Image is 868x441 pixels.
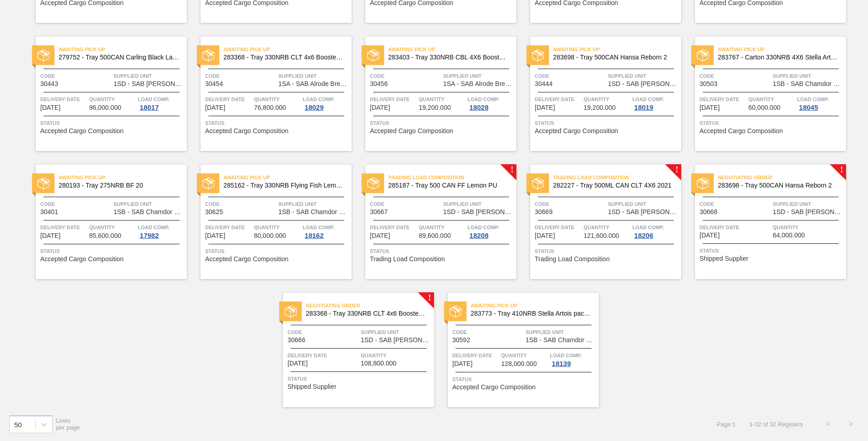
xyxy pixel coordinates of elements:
[700,255,749,262] span: Shipped Supplier
[89,95,136,104] span: Quantity
[749,95,795,104] span: Quantity
[14,420,22,428] div: 50
[452,337,470,344] span: 30592
[700,199,770,209] span: Code
[138,104,161,111] div: 18017
[452,384,536,391] span: Accepted Cargo Composition
[553,54,674,61] span: 283698 - Tray 500CAN Hansa Reborn 2
[22,37,187,151] a: statusAwaiting Pick Up279752 - Tray 500CAN Carling Black Label RCode30443Supplied Unit1SD - SAB [...
[205,209,223,215] span: 30625
[361,351,432,360] span: Quantity
[288,351,358,360] span: Delivery Date
[278,209,349,215] span: 1SB - SAB Chamdor Brewery
[501,351,548,360] span: Quantity
[584,95,630,104] span: Quantity
[40,199,111,209] span: Code
[370,95,417,104] span: Delivery Date
[40,81,58,87] span: 30443
[700,95,746,104] span: Delivery Date
[501,360,537,367] span: 128,000.000
[370,199,441,209] span: Code
[288,360,308,367] span: 08/19/2025
[718,54,839,61] span: 283767 - Carton 330NRB 4X6 Stella Artois PU
[138,223,184,239] a: Load Comp.17982
[303,95,349,111] a: Load Comp.18029
[370,223,417,232] span: Delivery Date
[269,293,434,407] a: !statusNegotiating Order283368 - Tray 330NRB CLT 4x6 Booster 1 V2Code30666Supplied Unit1SD - SAB ...
[40,232,60,239] span: 08/11/2025
[608,199,679,209] span: Supplied Unit
[205,199,276,209] span: Code
[303,223,334,232] span: Load Comp.
[632,104,655,111] div: 18019
[303,232,325,239] div: 18162
[516,37,681,151] a: statusAwaiting Pick Up283698 - Tray 500CAN Hansa Reborn 2Code30444Supplied Unit1SD - SAB [PERSON_...
[452,351,499,360] span: Delivery Date
[388,45,516,54] span: Awaiting Pick Up
[388,173,516,182] span: Trading Load Composition
[532,177,544,189] img: status
[535,81,553,87] span: 30444
[367,177,379,189] img: status
[370,118,514,128] span: Status
[840,413,863,436] button: >
[532,49,544,61] img: status
[797,95,844,111] a: Load Comp.18045
[370,209,388,215] span: 30667
[370,104,390,111] span: 08/08/2025
[40,256,124,263] span: Accepted Cargo Composition
[608,81,679,87] span: 1SD - SAB Rosslyn Brewery
[288,383,336,390] span: Shipped Supplier
[773,199,844,209] span: Supplied Unit
[288,328,358,337] span: Code
[681,165,846,279] a: !statusNegotiating Order283698 - Tray 500CAN Hansa Reborn 2Code30668Supplied Unit1SD - SAB [PERSO...
[471,310,591,317] span: 283773 - Tray 410NRB Stella Artois pack Upgrade
[553,182,674,189] span: 282227 - Tray 500ML CAN CLT 4X6 2021
[773,223,844,232] span: Quantity
[535,118,679,128] span: Status
[700,246,844,255] span: Status
[370,71,441,81] span: Code
[138,223,169,232] span: Load Comp.
[526,328,597,337] span: Supplied Unit
[306,310,427,317] span: 283368 - Tray 330NRB CLT 4x6 Booster 1 V2
[187,37,352,151] a: statusAwaiting Pick Up283368 - Tray 330NRB CLT 4x6 Booster 1 V2Code30454Supplied Unit1SA - SAB Al...
[89,104,121,111] span: 96,000.000
[718,182,839,189] span: 283698 - Tray 500CAN Hansa Reborn 2
[205,104,225,111] span: 08/08/2025
[40,118,184,128] span: Status
[370,247,514,256] span: Status
[205,95,252,104] span: Delivery Date
[535,71,606,81] span: Code
[205,223,252,232] span: Delivery Date
[632,223,664,232] span: Load Comp.
[773,209,844,215] span: 1SD - SAB Rosslyn Brewery
[205,128,288,134] span: Accepted Cargo Composition
[288,374,432,383] span: Status
[370,232,390,239] span: 08/15/2025
[553,173,681,182] span: Trading Load Composition
[550,351,581,360] span: Load Comp.
[700,104,720,111] span: 08/09/2025
[681,37,846,151] a: statusAwaiting Pick Up283767 - Carton 330NRB 4X6 Stella Artois PUCode30503Supplied Unit1SB - SAB ...
[773,232,805,239] span: 64,000.000
[288,337,305,344] span: 30666
[535,199,606,209] span: Code
[223,54,344,61] span: 283368 - Tray 330NRB CLT 4x6 Booster 1 V2
[452,375,597,384] span: Status
[467,223,514,239] a: Load Comp.18208
[306,301,434,310] span: Negotiating Order
[608,71,679,81] span: Supplied Unit
[535,104,555,111] span: 08/08/2025
[352,165,516,279] a: !statusTrading Load Composition285187 - Tray 500 CAN FF Lemon PUCode30667Supplied Unit1SD - SAB [...
[187,165,352,279] a: statusAwaiting Pick Up285162 - Tray 330NRB Flying Fish Lemon PUCode30625Supplied Unit1SB - SAB Ch...
[223,173,352,182] span: Awaiting Pick Up
[56,417,80,431] span: Lines per page
[223,182,344,189] span: 285162 - Tray 330NRB Flying Fish Lemon PU
[718,45,846,54] span: Awaiting Pick Up
[254,104,286,111] span: 76,800.000
[205,81,223,87] span: 30454
[535,223,581,232] span: Delivery Date
[361,360,396,367] span: 108,800.000
[467,104,490,111] div: 18028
